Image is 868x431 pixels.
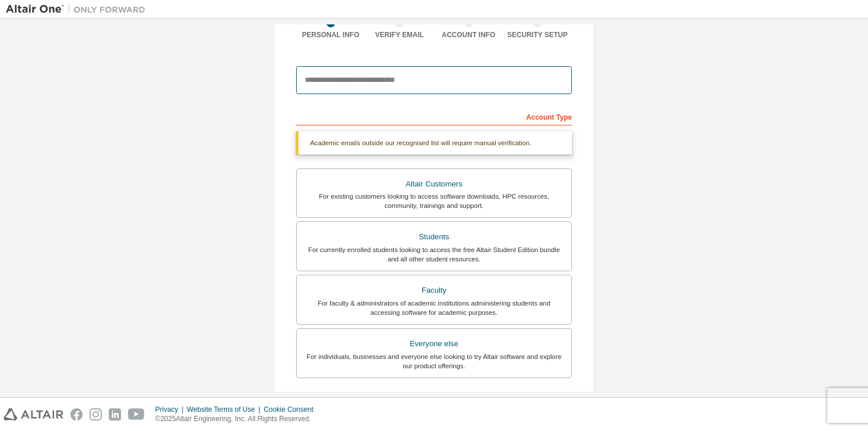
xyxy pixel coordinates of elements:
[155,405,187,414] div: Privacy
[187,405,264,414] div: Website Terms of Use
[3,408,63,421] img: altair_logo.svg
[128,408,145,421] img: youtube.svg
[109,408,121,421] img: linkedin.svg
[365,30,435,39] div: Verify Email
[6,3,151,15] img: Altair One
[304,352,564,371] div: For individuals, businesses and everyone else looking to try Altair software and explore our prod...
[296,107,572,125] div: Account Type
[503,30,572,39] div: Security Setup
[304,192,564,210] div: For existing customers looking to access software downloads, HPC resources, community, trainings ...
[304,229,564,245] div: Students
[155,414,321,424] p: © 2025 Altair Engineering, Inc. All Rights Reserved.
[296,30,365,39] div: Personal Info
[304,299,564,317] div: For faculty & administrators of academic institutions administering students and accessing softwa...
[304,282,564,299] div: Faculty
[304,176,564,192] div: Altair Customers
[304,336,564,352] div: Everyone else
[90,408,102,421] img: instagram.svg
[304,245,564,264] div: For currently enrolled students looking to access the free Altair Student Edition bundle and all ...
[70,408,83,421] img: facebook.svg
[264,405,320,414] div: Cookie Consent
[296,131,572,155] div: Academic emails outside our recognised list will require manual verification.
[434,30,503,39] div: Account Info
